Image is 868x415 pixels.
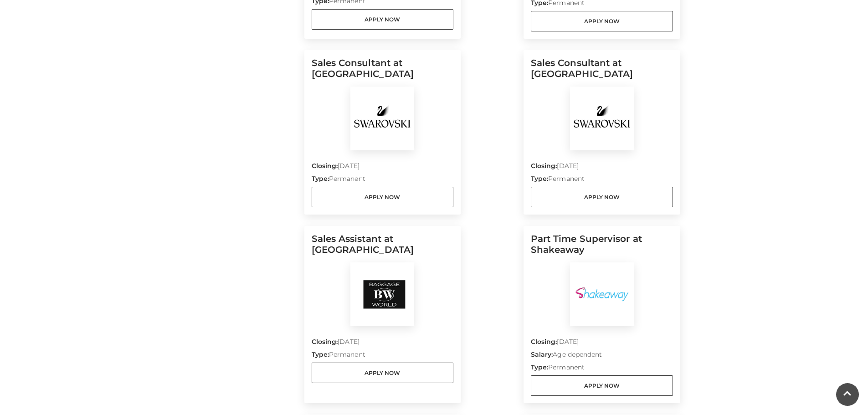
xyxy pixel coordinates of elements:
p: Permanent [312,350,454,363]
p: Age dependent [531,350,673,363]
p: [DATE] [531,337,673,350]
h5: Sales Consultant at [GEOGRAPHIC_DATA] [312,57,454,87]
strong: Type: [531,363,548,371]
p: [DATE] [312,161,454,174]
img: Baggage World [350,262,414,326]
strong: Closing: [312,338,338,346]
strong: Type: [312,350,329,359]
p: Permanent [531,363,673,375]
img: Swarovski [570,87,634,150]
p: [DATE] [312,337,454,350]
strong: Closing: [312,162,338,170]
a: Apply Now [531,375,673,396]
a: Apply Now [312,187,454,207]
a: Apply Now [312,363,454,383]
img: Swarovski [350,87,414,150]
p: [DATE] [531,161,673,174]
strong: Type: [531,174,548,183]
a: Apply Now [531,11,673,31]
strong: Salary: [531,350,553,359]
a: Apply Now [531,187,673,207]
strong: Closing: [531,162,557,170]
p: Permanent [312,174,454,187]
strong: Closing: [531,338,557,346]
img: Shakeaway [570,262,634,326]
p: Permanent [531,174,673,187]
h5: Sales Assistant at [GEOGRAPHIC_DATA] [312,233,454,262]
h5: Part Time Supervisor at Shakeaway [531,233,673,262]
a: Apply Now [312,9,454,30]
h5: Sales Consultant at [GEOGRAPHIC_DATA] [531,57,673,87]
strong: Type: [312,174,329,183]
